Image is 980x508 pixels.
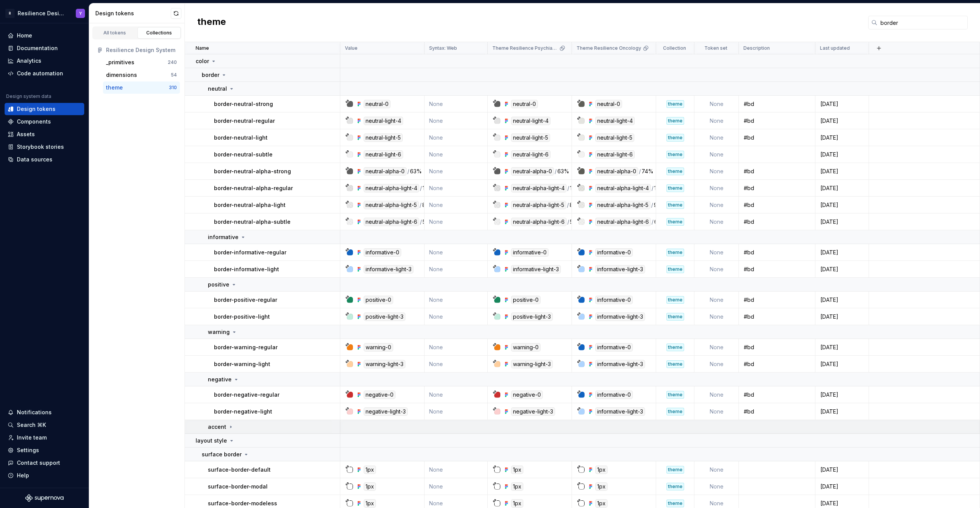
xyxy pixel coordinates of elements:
p: surface-border-modeless [208,500,277,507]
td: None [694,96,739,112]
div: theme [666,313,684,321]
p: Theme Resilience Psychiatry [492,45,558,51]
div: #bd [739,100,815,108]
p: border-informative-light [214,265,279,273]
div: theme [666,151,684,158]
div: / [567,201,569,209]
p: accent [208,423,226,431]
div: [DATE] [816,500,868,507]
td: None [425,461,488,478]
div: negative-0 [364,391,395,399]
p: Token set [704,45,727,51]
div: #bd [739,168,815,175]
p: surface border [202,451,242,458]
p: border-positive-light [214,313,270,321]
div: 63% [410,167,422,176]
p: border-neutral-subtle [214,151,273,158]
td: None [425,163,488,180]
button: Search ⌘K [5,419,84,431]
div: positive-0 [364,296,393,304]
div: [DATE] [816,117,868,125]
button: Help [5,469,84,482]
div: informative-0 [595,343,633,352]
div: theme [666,296,684,304]
div: Home [17,32,32,39]
button: Contact support [5,457,84,469]
td: None [425,478,488,495]
div: theme [666,184,684,192]
td: None [425,261,488,278]
p: color [196,57,209,65]
div: theme [106,84,123,91]
div: neutral-light-5 [364,134,403,142]
div: [DATE] [816,134,868,142]
div: Collections [140,30,178,36]
div: Search ⌘K [17,421,46,429]
svg: Supernova Logo [25,494,64,502]
div: warning-light-3 [364,360,405,368]
td: None [425,339,488,356]
td: None [425,356,488,373]
td: None [694,478,739,495]
div: informative-light-3 [511,265,561,274]
td: None [694,213,739,230]
a: Assets [5,128,84,140]
div: warning-light-3 [511,360,553,368]
button: _primitives240 [103,56,180,68]
button: theme310 [103,81,180,94]
div: negative-light-3 [364,407,408,416]
div: theme [666,249,684,256]
div: 9% [654,201,663,209]
div: 63% [557,167,569,176]
div: neutral-alpha-light-6 [595,218,651,226]
td: None [694,461,739,478]
div: neutral-alpha-0 [511,167,554,176]
div: negative-0 [511,391,543,399]
div: Design system data [6,93,51,99]
div: neutral-alpha-light-6 [511,218,567,226]
p: surface-border-default [208,466,271,474]
div: Notifications [17,409,52,416]
p: border-warning-regular [214,344,278,351]
p: Last updated [820,45,850,51]
div: All tokens [96,30,134,36]
p: Collection [663,45,686,51]
div: / [567,218,569,226]
p: Value [345,45,358,51]
div: informative-light-3 [595,407,645,416]
a: Storybook stories [5,141,84,153]
div: [DATE] [816,100,868,108]
div: #bd [739,391,815,399]
div: theme [666,100,684,108]
p: border-negative-light [214,408,272,415]
td: None [694,180,739,197]
div: theme [666,466,684,474]
button: dimensions54 [103,69,180,81]
div: [DATE] [816,265,868,273]
div: [DATE] [816,360,868,368]
div: neutral-alpha-light-5 [595,201,650,209]
div: 1px [364,466,376,474]
div: Code automation [17,70,63,77]
div: [DATE] [816,151,868,158]
div: R [5,9,15,18]
div: 1px [511,466,523,474]
div: theme [666,408,684,415]
div: theme [666,201,684,209]
div: / [555,167,557,176]
div: / [652,184,653,192]
div: theme [666,218,684,226]
h2: theme [197,16,226,29]
td: None [694,244,739,261]
div: [DATE] [816,408,868,415]
td: None [425,386,488,403]
p: border-neutral-alpha-subtle [214,218,291,226]
td: None [694,291,739,308]
div: Settings [17,446,39,454]
button: Notifications [5,406,84,418]
div: #bd [739,344,815,351]
a: Code automation [5,67,84,80]
td: None [425,96,488,112]
div: 11% [423,184,432,192]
